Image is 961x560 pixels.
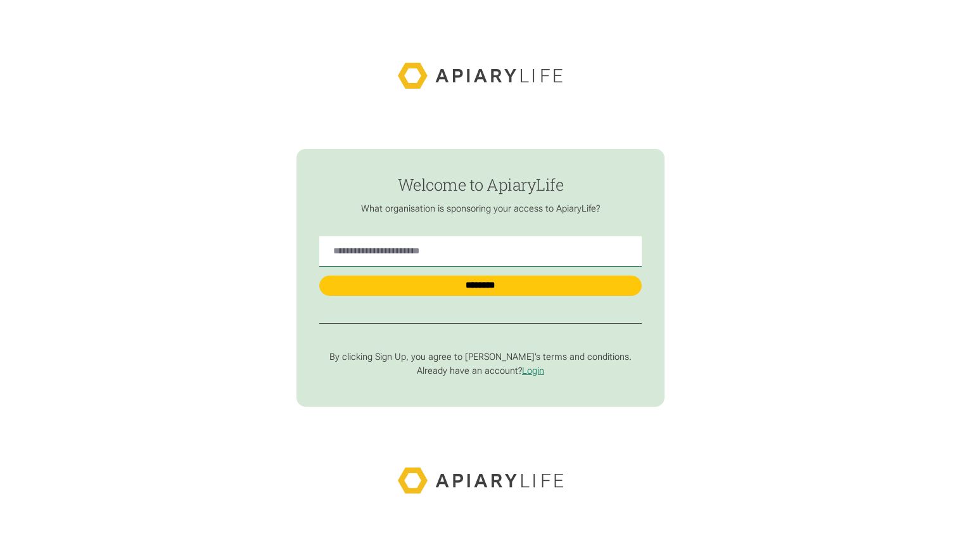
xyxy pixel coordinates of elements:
[296,149,665,407] form: find-employer
[522,366,544,376] a: Login
[319,352,642,363] p: By clicking Sign Up, you agree to [PERSON_NAME]’s terms and conditions.
[319,366,642,377] p: Already have an account?
[319,203,642,215] p: What organisation is sponsoring your access to ApiaryLife?
[319,176,642,194] h1: Welcome to ApiaryLife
